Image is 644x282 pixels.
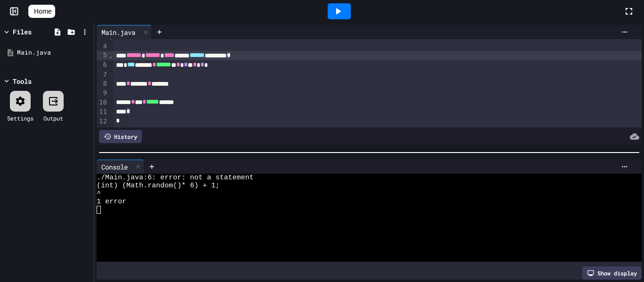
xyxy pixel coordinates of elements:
div: Tools [13,76,32,86]
span: Home [34,7,51,16]
div: History [99,130,142,143]
div: Console [97,160,144,174]
div: Files [13,27,32,37]
div: Console [97,162,132,172]
span: 1 error [97,198,126,206]
div: Output [43,114,63,122]
span: ./Main.java:6: error: not a statement [97,174,254,182]
a: Home [28,5,55,18]
div: Settings [7,114,33,122]
div: 10 [97,98,108,107]
span: Fold line [108,52,113,59]
div: 9 [97,89,108,98]
span: Fold line [108,33,113,40]
div: Main.java [17,48,91,57]
div: 8 [97,79,108,89]
div: Show display [582,266,642,280]
span: (int) (Math.random()* 6) + 1; [97,182,220,190]
div: 5 [97,51,108,60]
div: 6 [97,60,108,70]
div: 11 [97,107,108,117]
div: 7 [97,70,108,80]
span: ^ [97,190,101,198]
div: 4 [97,42,108,51]
div: Main.java [97,27,140,37]
div: 12 [97,117,108,126]
div: Main.java [97,25,152,39]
